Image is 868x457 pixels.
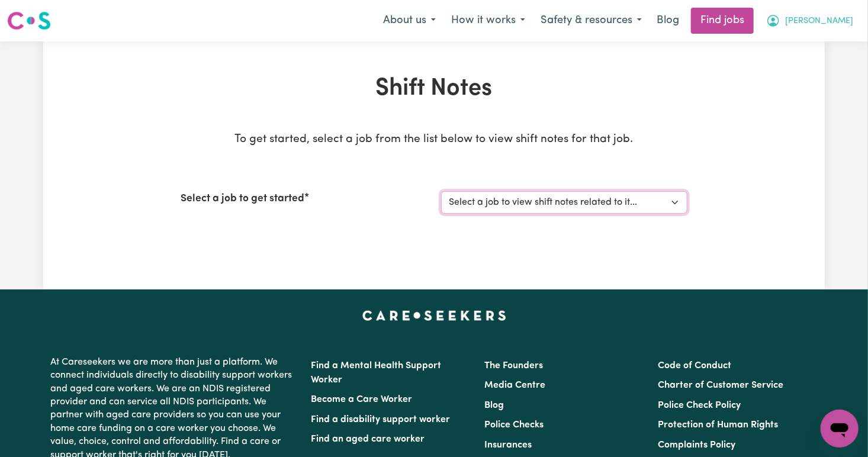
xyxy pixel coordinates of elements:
[484,361,543,371] a: The Founders
[362,311,506,320] a: Careseekers home page
[821,410,859,448] iframe: Button to launch messaging window
[484,420,544,430] a: Police Checks
[311,361,441,385] a: Find a Mental Health Support Worker
[311,415,450,424] a: Find a disability support worker
[691,8,754,34] a: Find jobs
[181,191,304,207] label: Select a job to get started
[658,401,741,410] a: Police Check Policy
[758,8,861,33] button: My Account
[484,401,504,410] a: Blog
[311,395,412,404] a: Become a Care Worker
[785,15,853,28] span: [PERSON_NAME]
[484,440,532,450] a: Insurances
[443,8,533,33] button: How it works
[375,8,443,33] button: About us
[658,420,779,430] a: Protection of Human Rights
[7,10,51,31] img: Careseekers logo
[658,440,736,450] a: Complaints Policy
[181,131,687,149] p: To get started, select a job from the list below to view shift notes for that job.
[484,381,545,390] a: Media Centre
[533,8,650,33] button: Safety & resources
[181,75,687,103] h1: Shift Notes
[658,381,784,390] a: Charter of Customer Service
[311,435,425,444] a: Find an aged care worker
[7,7,51,34] a: Careseekers logo
[658,361,732,371] a: Code of Conduct
[650,8,686,34] a: Blog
